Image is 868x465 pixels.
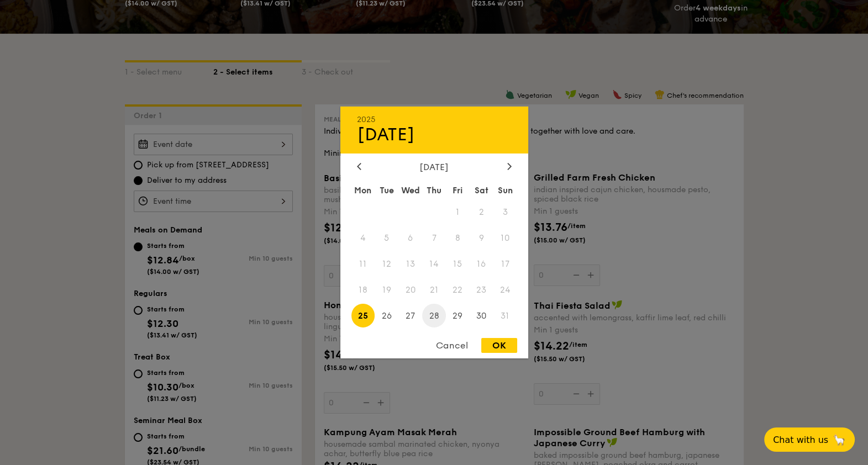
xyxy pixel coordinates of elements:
[481,338,517,353] div: OK
[398,181,422,200] div: Wed
[398,278,422,302] span: 20
[446,278,470,302] span: 22
[357,124,512,145] div: [DATE]
[493,226,517,250] span: 10
[470,181,493,200] div: Sat
[375,226,398,250] span: 5
[375,181,398,200] div: Tue
[422,181,446,200] div: Thu
[425,338,479,353] div: Cancel
[398,304,422,327] span: 27
[493,181,517,200] div: Sun
[470,200,493,224] span: 2
[493,252,517,276] span: 17
[422,252,446,276] span: 14
[357,115,512,124] div: 2025
[351,226,375,250] span: 4
[493,200,517,224] span: 3
[493,278,517,302] span: 24
[773,435,828,445] span: Chat with us
[398,252,422,276] span: 13
[398,226,422,250] span: 6
[493,304,517,327] span: 31
[446,226,470,250] span: 8
[422,278,446,302] span: 21
[833,434,846,446] span: 🦙
[351,181,375,200] div: Mon
[446,181,470,200] div: Fri
[470,226,493,250] span: 9
[375,278,398,302] span: 19
[446,200,470,224] span: 1
[470,278,493,302] span: 23
[446,304,470,327] span: 29
[422,226,446,250] span: 7
[422,304,446,327] span: 28
[351,278,375,302] span: 18
[446,252,470,276] span: 15
[375,252,398,276] span: 12
[351,304,375,327] span: 25
[764,427,855,452] button: Chat with us🦙
[357,162,512,172] div: [DATE]
[351,252,375,276] span: 11
[375,304,398,327] span: 26
[470,252,493,276] span: 16
[470,304,493,327] span: 30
